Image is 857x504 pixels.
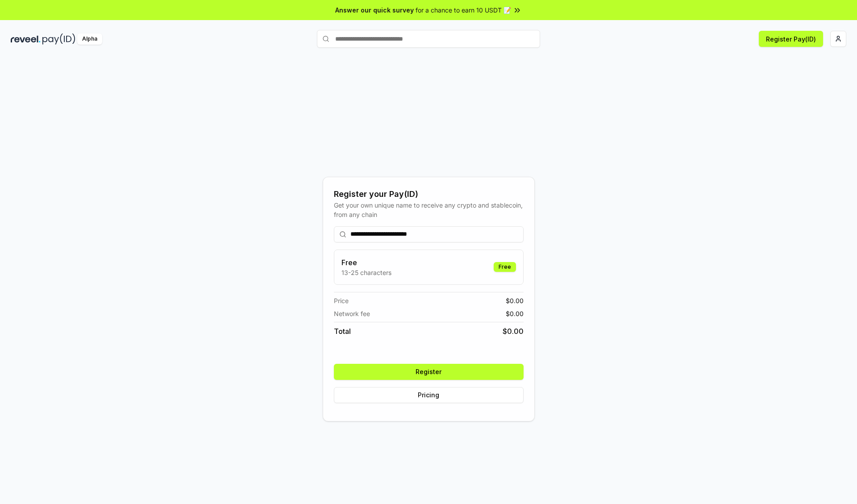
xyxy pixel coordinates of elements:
[334,309,370,318] span: Network fee
[334,200,524,219] div: Get your own unique name to receive any crypto and stablecoin, from any chain
[334,387,524,403] button: Pricing
[334,364,524,380] button: Register
[416,5,511,15] span: for a chance to earn 10 USDT 📝
[335,5,414,15] span: Answer our quick survey
[494,262,516,272] div: Free
[341,257,391,268] h3: Free
[506,296,524,305] span: $ 0.00
[334,188,524,200] div: Register your Pay(ID)
[42,33,75,45] img: pay_id
[759,31,823,47] button: Register Pay(ID)
[506,309,524,318] span: $ 0.00
[11,33,41,45] img: reveel_dark
[341,268,391,277] p: 13-25 characters
[503,326,524,337] span: $ 0.00
[334,296,349,305] span: Price
[77,33,102,45] div: Alpha
[334,326,351,337] span: Total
